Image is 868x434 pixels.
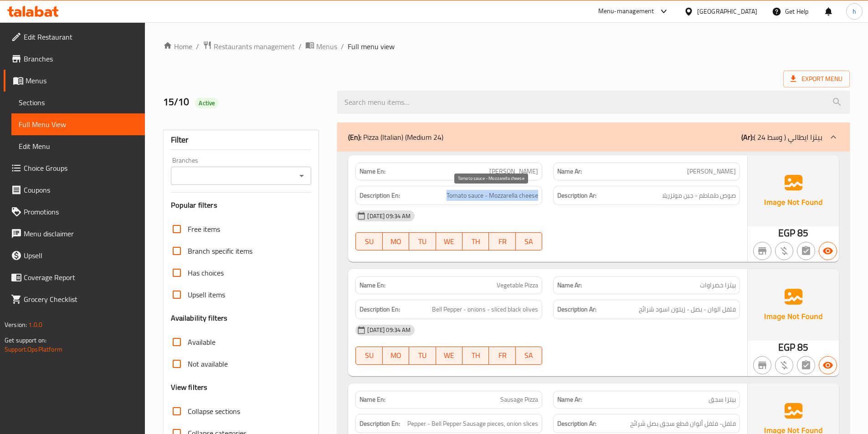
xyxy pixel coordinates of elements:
[348,132,443,143] p: Pizza (Italian) (Medium 24)
[489,347,515,365] button: FR
[797,338,808,356] span: 85
[305,41,337,52] a: Menus
[383,347,409,365] button: MO
[500,395,538,404] span: Sausage Pizza
[630,418,736,429] span: فلفل- فلفل ألوان قطع سجق بصل شرائح
[341,41,344,52] li: /
[163,41,850,52] nav: breadcrumb
[11,92,145,113] a: Sections
[195,97,219,108] div: Active
[4,288,145,310] a: Grocery Checklist
[753,356,771,374] button: Not branch specific item
[516,232,542,250] button: SA
[700,281,736,290] span: بيتزا خضراوات
[797,224,808,242] span: 85
[748,155,839,226] img: Ae5nvW7+0k+MAAAAAElFTkSuQmCC
[24,228,138,239] span: Menu disclaimer
[741,132,822,143] p: بيتزا ايطالي ( وسط 24 )
[687,167,736,176] span: [PERSON_NAME]
[348,130,361,144] b: (En):
[741,130,754,144] b: (Ar):
[19,141,138,152] span: Edit Menu
[171,130,312,150] div: Filter
[298,41,302,52] li: /
[24,53,138,64] span: Branches
[440,235,459,248] span: WE
[188,245,252,256] span: Branch specific items
[778,338,795,356] span: EGP
[557,418,596,429] strong: Description Ar:
[413,349,432,362] span: TU
[171,382,208,393] h3: View filters
[462,232,489,250] button: TH
[163,41,192,52] a: Home
[28,319,42,331] span: 1.0.0
[519,349,539,362] span: SA
[462,347,489,365] button: TH
[5,319,27,331] span: Version:
[11,113,145,135] a: Full Menu View
[753,242,771,260] button: Not branch specific item
[783,71,850,87] span: Export Menu
[386,235,406,248] span: MO
[188,406,240,417] span: Collapse sections
[188,224,220,235] span: Free items
[748,269,839,340] img: Ae5nvW7+0k+MAAAAAElFTkSuQmCC
[489,232,515,250] button: FR
[188,337,216,347] span: Available
[360,418,400,429] strong: Description En:
[19,119,138,130] span: Full Menu View
[466,349,485,362] span: TH
[337,123,850,152] div: (En): Pizza (Italian) (Medium 24)(Ar):بيتزا ايطالي ( وسط 24 )
[819,242,837,260] button: Available
[440,349,459,362] span: WE
[409,347,436,365] button: TU
[24,250,138,261] span: Upsell
[819,356,837,374] button: Available
[360,304,400,315] strong: Description En:
[360,349,379,362] span: SU
[432,304,538,315] span: Bell Pepper - onions - sliced black olives
[4,70,145,92] a: Menus
[436,232,462,250] button: WE
[171,313,228,323] h3: Availability filters
[24,272,138,283] span: Coverage Report
[195,99,219,107] span: Active
[447,190,538,201] span: Tomato sauce - Mozzarella cheese
[436,347,462,365] button: WE
[4,157,145,179] a: Choice Groups
[24,206,138,217] span: Promotions
[24,184,138,195] span: Coupons
[797,242,815,260] button: Not has choices
[5,334,46,346] span: Get support on:
[413,235,432,248] span: TU
[355,347,382,365] button: SU
[466,235,485,248] span: TH
[383,232,409,250] button: MO
[171,200,312,210] h3: Popular filters
[337,91,850,114] input: search
[196,41,199,52] li: /
[386,349,406,362] span: MO
[5,343,62,355] a: Support.OpsPlatform
[598,6,654,17] div: Menu-management
[557,167,582,176] strong: Name Ar:
[24,31,138,42] span: Edit Restaurant
[4,245,145,266] a: Upsell
[778,224,795,242] span: EGP
[364,212,414,220] span: [DATE] 09:34 AM
[355,232,382,250] button: SU
[557,395,582,404] strong: Name Ar:
[163,95,327,109] h2: 15/10
[797,356,815,374] button: Not has choices
[360,167,385,176] strong: Name En:
[519,235,539,248] span: SA
[516,347,542,365] button: SA
[203,41,295,52] a: Restaurants management
[24,294,138,305] span: Grocery Checklist
[407,418,538,429] span: Pepper - Bell Pepper Sausage pieces, onion slices
[4,48,145,70] a: Branches
[4,201,145,223] a: Promotions
[697,6,757,16] div: [GEOGRAPHIC_DATA]
[409,232,436,250] button: TU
